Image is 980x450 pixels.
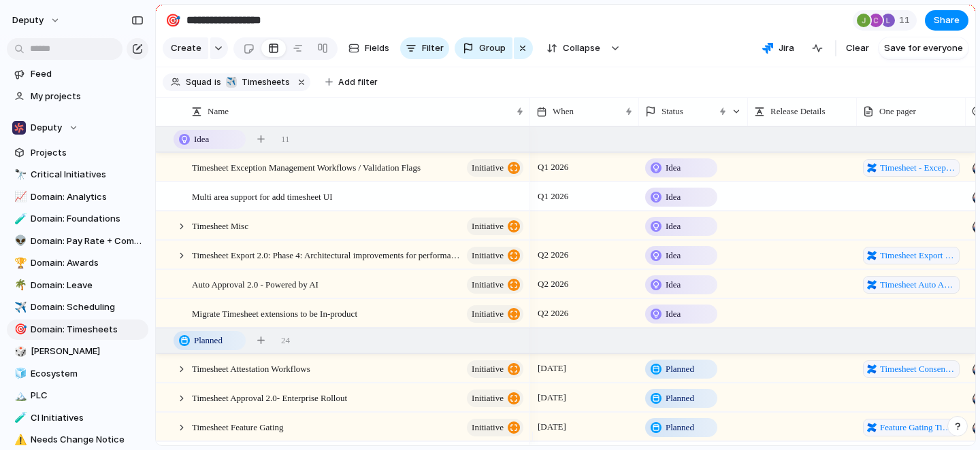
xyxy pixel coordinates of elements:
button: Deputy [7,118,148,138]
span: Squad [186,76,212,88]
span: Planned [666,421,694,434]
a: 🧊Ecosystem [7,364,148,384]
span: Timesheet Attestation Workflows [192,360,310,376]
div: 🎲 [14,344,24,360]
a: 🎯Domain: Timesheets [7,319,148,340]
button: initiative [467,218,523,235]
span: Collapse [563,41,600,55]
button: 🌴 [12,279,26,292]
div: 🌴 [14,277,24,293]
span: Idea [666,249,681,262]
button: Share [925,10,968,31]
span: initiative [472,418,504,437]
button: is [212,75,224,90]
span: Timesheet Consent Management - Express Pros [880,362,955,376]
span: Multi area support for add timesheet UI [192,188,333,204]
a: Timesheet Auto Approval 2.0 Powered by AI [863,276,960,294]
a: 🔭Critical Initiatives [7,165,148,185]
a: ✈️Domain: Scheduling [7,297,148,317]
span: deputy [12,14,44,27]
span: One pager [879,105,916,118]
span: initiative [472,360,504,379]
span: initiative [472,217,504,236]
div: 🏆Domain: Awards [7,253,148,273]
button: ✈️Timesheets [223,75,293,90]
button: 🔭 [12,168,26,181]
div: 📈 [14,189,24,205]
a: 🧪CI Initiatives [7,408,148,428]
span: Timesheet Export 2.0: Phase 4: Architectural improvements for performance/scalability uplifts [192,247,463,262]
button: Fields [343,37,395,59]
span: Feed [31,67,144,81]
span: Share [934,14,960,27]
span: Timesheet Approval 2.0- Enterprise Rollout [192,390,347,405]
span: Timesheets [242,76,290,88]
a: 🌴Domain: Leave [7,275,148,296]
div: 🧪 [14,211,24,227]
span: Q2 2026 [534,247,572,263]
a: 🧪Domain: Foundations [7,209,148,229]
a: Feature Gating Timesheets [863,419,960,436]
div: 🎯 [14,322,24,337]
span: Idea [194,133,209,146]
button: 📈 [12,190,26,204]
button: Clear [840,37,875,59]
span: Release Details [770,105,826,118]
button: initiative [467,419,523,436]
div: ✈️ [14,300,24,315]
a: Timesheet Consent Management - Express Pros [863,360,960,378]
span: 11 [281,133,290,146]
span: Planned [666,362,694,376]
span: Idea [666,190,681,204]
span: Status [661,105,683,118]
span: Idea [666,220,681,233]
button: 🧊 [12,367,26,381]
button: initiative [467,159,523,177]
span: initiative [472,158,504,177]
span: Domain: Awards [31,256,144,270]
span: Create [171,41,201,55]
span: Timesheet Exception Management Workflows / Validation Flags [192,159,421,175]
a: Timesheet - Exception Management Workflows [863,159,960,177]
button: 🏆 [12,256,26,270]
span: Migrate Timesheet extensions to be In-product [192,305,357,321]
span: Idea [666,278,681,292]
span: When [553,105,574,118]
span: Q1 2026 [534,188,572,205]
button: Save for everyone [879,37,968,59]
button: 🏔️ [12,389,26,402]
div: 🏔️ [14,388,24,404]
button: 🎯 [12,323,26,336]
span: Domain: Timesheets [31,323,144,336]
button: Add filter [317,73,386,92]
span: Auto Approval 2.0 - Powered by AI [192,276,318,292]
a: 👽Domain: Pay Rate + Compliance [7,231,148,252]
span: initiative [472,246,504,265]
span: Q1 2026 [534,159,572,175]
span: Planned [194,334,223,347]
a: Timesheet Export Revamp#Phase-4---Architectural-improvements-to-support-performance/scalability-u... [863,247,960,264]
a: ⚠️Needs Change Notice [7,430,148,450]
span: Critical Initiatives [31,168,144,181]
div: 🔭 [14,167,24,183]
button: Collapse [538,37,607,59]
button: initiative [467,247,523,264]
div: 📈Domain: Analytics [7,187,148,207]
button: ⚠️ [12,433,26,447]
span: CI Initiatives [31,411,144,425]
span: Clear [846,41,869,55]
button: deputy [6,10,67,31]
span: initiative [472,275,504,294]
button: initiative [467,360,523,378]
span: Filter [422,41,444,55]
button: 🧪 [12,212,26,226]
span: Timesheet Export Revamp#Phase-4---Architectural-improvements-to-support-performance/scalability-u... [880,249,955,262]
span: Timesheet Misc [192,218,248,233]
span: Q2 2026 [534,276,572,292]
